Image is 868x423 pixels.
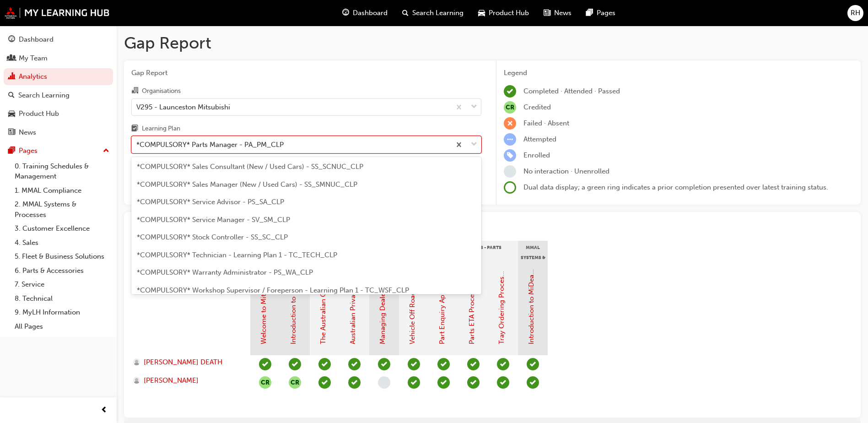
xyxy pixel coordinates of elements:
[504,101,516,114] span: null-icon
[5,7,110,19] img: mmal
[318,376,331,389] span: learningRecordVerb_PASS-icon
[11,292,113,306] a: 8. Technical
[8,147,15,155] span: pages-icon
[378,376,390,389] span: learningRecordVerb_NONE-icon
[851,8,860,18] span: RH
[259,376,271,389] button: null-icon
[544,7,550,19] span: news-icon
[504,117,516,130] span: learningRecordVerb_FAIL-icon
[518,241,548,264] div: MMAL Systems & Processes - General
[402,7,409,19] span: search-icon
[504,133,516,146] span: learningRecordVerb_ATTEMPT-icon
[408,358,420,370] span: learningRecordVerb_COMPLETE-icon
[131,87,138,95] span: organisation-icon
[11,184,113,198] a: 1. MMAL Compliance
[137,251,337,259] span: *COMPULSORY* Technician - Learning Plan 1 - TC_TECH_CLP
[142,87,181,96] div: Organisations
[554,8,571,18] span: News
[523,183,828,191] span: Dual data display; a green ring indicates a prior completion presented over latest training status.
[133,375,242,386] a: [PERSON_NAME]
[4,31,113,48] a: Dashboard
[504,68,853,78] div: Legend
[523,87,620,95] span: Completed · Attended · Passed
[353,8,388,18] span: Dashboard
[8,92,15,100] span: search-icon
[8,54,15,63] span: people-icon
[124,33,861,53] h1: Gap Report
[136,102,230,112] div: V295 - Launceston Mitsubishi
[504,165,516,178] span: learningRecordVerb_NONE-icon
[395,4,471,22] a: search-iconSearch Learning
[259,358,271,370] span: learningRecordVerb_COMPLETE-icon
[408,376,420,389] span: learningRecordVerb_COMPLETE-icon
[471,139,477,151] span: down-icon
[536,4,579,22] a: news-iconNews
[137,286,409,294] span: *COMPULSORY* Workshop Supervisor / Foreperson - Learning Plan 1 - TC_WSF_CLP
[137,180,357,189] span: *COMPULSORY* Sales Manager (New / Used Cars) - SS_SMNUC_CLP
[467,376,480,389] span: learningRecordVerb_COMPLETE-icon
[11,159,113,184] a: 0. Training Schedules & Management
[8,36,15,44] span: guage-icon
[497,358,509,370] span: learningRecordVerb_COMPLETE-icon
[348,358,361,370] span: learningRecordVerb_PASS-icon
[144,357,222,368] span: [PERSON_NAME] DEATH
[131,125,138,133] span: learningplan-icon
[348,376,361,389] span: learningRecordVerb_PASS-icon
[412,8,464,18] span: Search Learning
[142,124,180,133] div: Learning Plan
[8,129,15,137] span: news-icon
[19,108,59,119] div: Product Hub
[136,140,284,150] div: *COMPULSORY* Parts Manager - PA_PM_CLP
[527,249,535,344] a: Introduction to MiDealerAssist
[19,127,36,138] div: News
[335,4,395,22] a: guage-iconDashboard
[137,233,288,241] span: *COMPULSORY* Stock Controller - SS_SC_CLP
[11,277,113,292] a: 7. Service
[579,4,623,22] a: pages-iconPages
[523,167,609,175] span: No interaction · Unenrolled
[18,90,70,101] div: Search Learning
[19,34,54,45] div: Dashboard
[437,358,450,370] span: learningRecordVerb_COMPLETE-icon
[527,376,539,389] span: learningRecordVerb_PASS-icon
[318,358,331,370] span: learningRecordVerb_PASS-icon
[523,119,569,127] span: Failed · Absent
[504,149,516,162] span: learningRecordVerb_ENROLL-icon
[133,357,242,368] a: [PERSON_NAME] DEATH
[847,5,863,21] button: RH
[19,146,38,156] div: Pages
[467,358,480,370] span: learningRecordVerb_COMPLETE-icon
[523,103,551,111] span: Credited
[437,376,450,389] span: learningRecordVerb_COMPLETE-icon
[101,405,108,416] span: prev-icon
[497,376,509,389] span: learningRecordVerb_COMPLETE-icon
[468,263,476,344] a: Parts ETA Process - Video
[103,145,109,157] span: up-icon
[11,320,113,334] a: All Pages
[4,124,113,141] a: News
[137,268,313,277] span: *COMPULSORY* Warranty Administrator - PS_WA_CLP
[137,163,363,171] span: *COMPULSORY* Sales Consultant (New / Used Cars) - SS_SCNUC_CLP
[289,358,301,370] span: learningRecordVerb_PASS-icon
[289,376,301,389] button: null-icon
[19,53,48,64] div: My Team
[4,87,113,104] a: Search Learning
[11,305,113,320] a: 9. MyLH Information
[4,29,113,142] button: DashboardMy TeamAnalyticsSearch LearningProduct HubNews
[4,68,113,85] a: Analytics
[131,68,481,78] span: Gap Report
[504,85,516,98] span: learningRecordVerb_COMPLETE-icon
[4,142,113,159] button: Pages
[4,105,113,122] a: Product Hub
[4,50,113,67] a: My Team
[11,222,113,236] a: 3. Customer Excellence
[11,197,113,222] a: 2. MMAL Systems & Processes
[8,73,15,81] span: chart-icon
[527,358,539,370] span: learningRecordVerb_PASS-icon
[489,8,529,18] span: Product Hub
[11,264,113,278] a: 6. Parts & Accessories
